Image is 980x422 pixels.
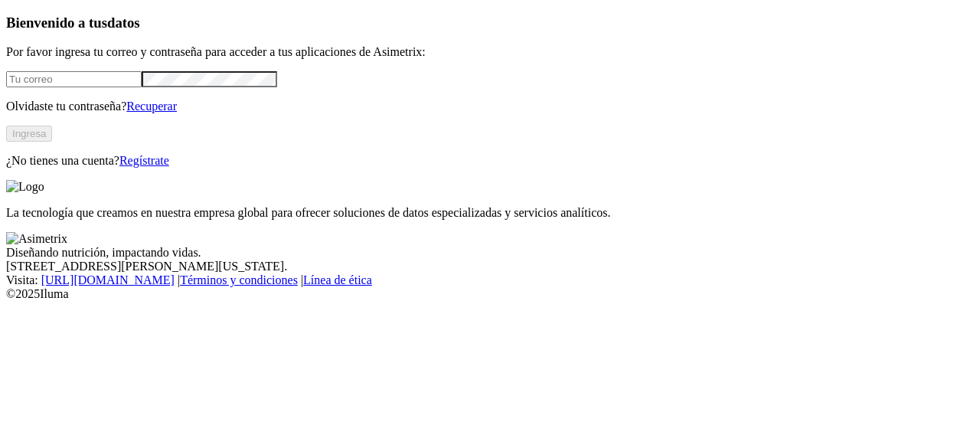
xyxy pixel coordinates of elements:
[6,15,974,31] h3: Bienvenido a tus
[6,287,974,301] div: © 2025 Iluma
[303,273,372,286] a: Línea de ética
[126,100,177,113] a: Recuperar
[6,273,974,287] div: Visita : | |
[6,126,52,142] button: Ingresa
[6,180,44,194] img: Logo
[6,246,974,260] div: Diseñando nutrición, impactando vidas.
[6,232,67,246] img: Asimetrix
[6,260,974,273] div: [STREET_ADDRESS][PERSON_NAME][US_STATE].
[6,206,974,220] p: La tecnología que creamos en nuestra empresa global para ofrecer soluciones de datos especializad...
[6,100,974,113] p: Olvidaste tu contraseña?
[107,15,140,31] span: datos
[6,71,142,87] input: Tu correo
[6,45,974,59] p: Por favor ingresa tu correo y contraseña para acceder a tus aplicaciones de Asimetrix:
[41,273,175,286] a: [URL][DOMAIN_NAME]
[180,273,298,286] a: Términos y condiciones
[119,154,169,167] a: Regístrate
[6,154,974,168] p: ¿No tienes una cuenta?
